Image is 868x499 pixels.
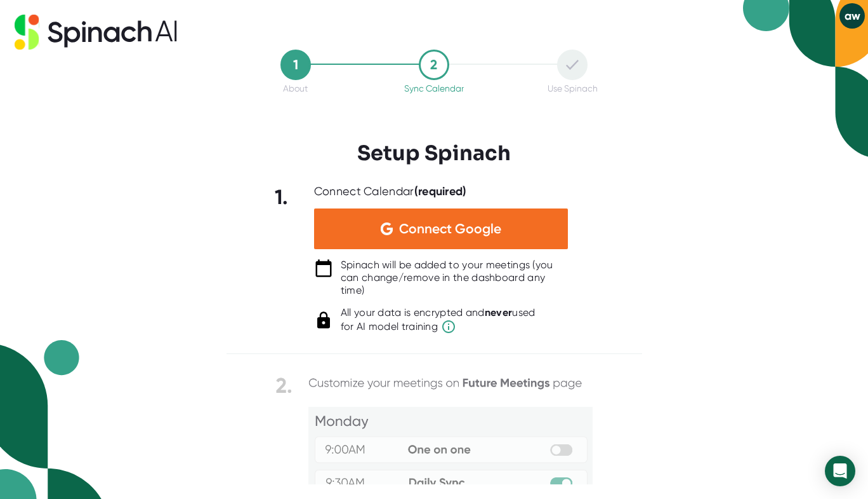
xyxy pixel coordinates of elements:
div: 1 [280,50,311,80]
div: Use Spinach [548,83,598,93]
b: 1. [275,185,289,209]
h3: Setup Spinach [357,141,511,165]
div: Open Intercom Messenger [825,456,855,486]
b: (required) [414,184,467,198]
span: for AI model training [341,319,536,334]
div: Sync Calendar [404,83,464,93]
div: About [283,83,308,93]
img: Aehbyd4JwY73AAAAAElFTkSuQmCC [381,222,393,235]
div: All your data is encrypted and used [341,306,536,334]
div: 2 [419,50,449,80]
b: never [485,306,513,318]
button: aw [839,3,865,29]
div: Connect Calendar [314,184,467,199]
div: Spinach will be added to your meetings (you can change/remove in the dashboard any time) [341,259,568,297]
span: Connect Google [399,222,501,235]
